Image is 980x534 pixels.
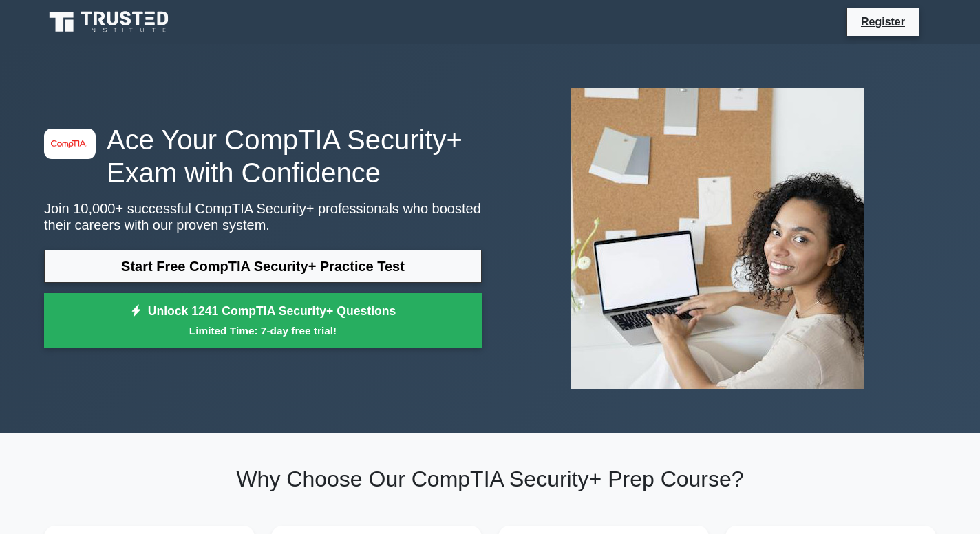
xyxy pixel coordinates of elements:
[44,200,482,233] p: Join 10,000+ successful CompTIA Security+ professionals who boosted their careers with our proven...
[853,13,913,30] a: Register
[44,123,482,189] h1: Ace Your CompTIA Security+ Exam with Confidence
[44,250,482,283] a: Start Free CompTIA Security+ Practice Test
[44,466,936,492] h2: Why Choose Our CompTIA Security+ Prep Course?
[61,323,465,339] small: Limited Time: 7-day free trial!
[44,293,482,348] a: Unlock 1241 CompTIA Security+ QuestionsLimited Time: 7-day free trial!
